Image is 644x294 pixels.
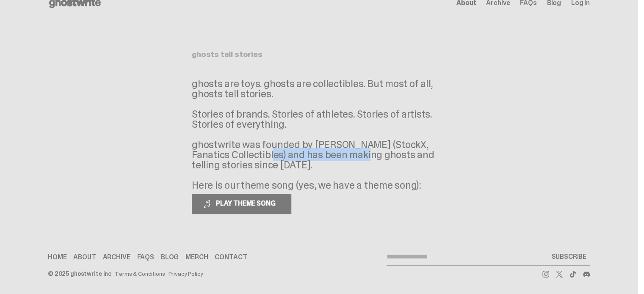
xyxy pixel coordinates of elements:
a: Home [48,254,66,261]
a: Blog [161,254,179,261]
a: Archive [103,254,130,261]
span: PLAY THEME SONG [213,199,281,208]
a: Merch [185,254,208,261]
p: ghosts are toys. ghosts are collectibles. But most of all, ghosts tell stories. Stories of brands... [192,79,446,190]
button: SUBSCRIBE [548,248,590,265]
a: Privacy Policy [169,271,203,277]
button: PLAY THEME SONG [192,194,291,214]
a: Contact [215,254,247,261]
div: © 2025 ghostwrite inc [48,271,111,277]
a: Terms & Conditions [115,271,165,277]
a: About [73,254,96,261]
a: FAQs [137,254,154,261]
h1: ghosts tell stories [192,51,446,58]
